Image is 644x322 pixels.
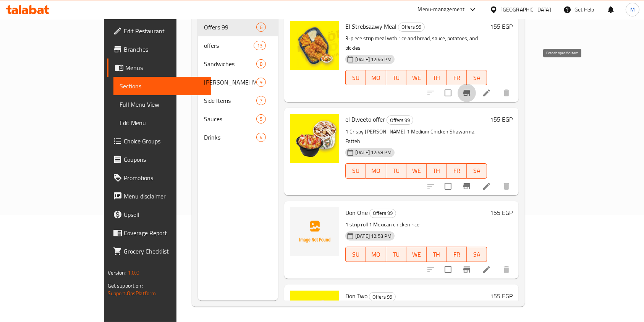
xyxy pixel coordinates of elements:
span: [DATE] 12:46 PM [352,56,395,63]
div: Side Items7 [198,91,278,110]
span: Select to update [440,85,456,101]
div: items [256,114,266,124]
div: Sandwiches8 [198,55,278,73]
span: Menu disclaimer [124,192,205,201]
a: Support.OpsPlatform [108,288,156,298]
p: 1 Crispy [PERSON_NAME] 1 Medium Chicken Shawarma Fatteh [345,127,487,146]
span: [PERSON_NAME] Meal [204,78,256,87]
div: Offers 99 [387,115,413,125]
span: [DATE] 12:48 PM [352,149,395,156]
div: Drinks [204,133,256,142]
button: SA [467,247,487,262]
button: MO [366,70,386,85]
h6: 155 EGP [490,291,513,301]
div: Menu-management [418,5,465,14]
a: Choice Groups [107,132,212,150]
img: Don One [290,207,339,256]
span: Offers 99 [398,23,424,31]
button: TH [427,70,447,85]
span: Full Menu View [120,100,205,109]
button: TH [427,247,447,262]
span: SU [349,165,363,176]
button: FR [447,247,467,262]
span: TH [430,72,444,83]
a: Coverage Report [107,224,212,242]
button: Branch-specific-item [458,260,476,279]
div: Doner Meal [204,78,256,87]
span: Edit Menu [120,118,205,127]
h6: 155 EGP [490,114,513,125]
span: Sauces [204,114,256,124]
span: Don Two [345,290,367,302]
button: TU [386,70,406,85]
a: Branches [107,40,212,59]
span: FR [450,249,464,260]
span: WE [409,249,424,260]
a: Edit Restaurant [107,22,212,40]
button: WE [406,247,427,262]
img: El Strebsaawy Meal [290,21,339,70]
a: Menus [107,59,212,77]
h6: 155 EGP [490,207,513,218]
button: WE [406,70,427,85]
div: Sauces5 [198,110,278,128]
a: Coupons [107,150,212,169]
span: Sections [120,81,205,91]
span: M [630,5,635,14]
span: SU [349,249,363,260]
span: [DATE] 12:53 PM [352,233,395,240]
div: Offers 99 [369,292,396,301]
span: offers [204,41,254,50]
button: SA [467,70,487,85]
span: Sandwiches [204,59,256,68]
span: Promotions [124,173,205,182]
span: Grocery Checklist [124,247,205,256]
span: FR [450,72,464,83]
span: Don One [345,207,368,218]
span: Offers 99 [369,293,395,301]
span: MO [369,165,383,176]
button: WE [406,163,427,179]
span: Get support on: [108,281,143,291]
a: Promotions [107,169,212,187]
span: 4 [257,134,265,141]
button: FR [447,70,467,85]
a: Sections [113,77,212,95]
span: MO [369,72,383,83]
span: Choice Groups [124,137,205,146]
div: offers13 [198,36,278,55]
a: Edit menu item [482,88,491,98]
span: TU [389,72,403,83]
span: TU [389,165,403,176]
span: El Strebsaawy Meal [345,21,396,32]
a: Grocery Checklist [107,242,212,260]
span: TH [430,249,444,260]
span: SU [349,72,363,83]
button: delete [497,84,516,102]
p: 3-piece strip meal with rice and bread, sauce, potatoes, and pickles [345,34,487,53]
a: Upsell [107,205,212,224]
div: Side Items [204,96,256,105]
button: TU [386,163,406,179]
span: Upsell [124,210,205,219]
h6: 155 EGP [490,21,513,32]
span: WE [409,165,424,176]
span: Select to update [440,262,456,278]
a: Edit menu item [482,182,491,191]
a: Edit Menu [113,114,212,132]
span: 9 [257,79,265,86]
div: items [256,23,266,32]
span: 6 [257,24,265,31]
span: MO [369,249,383,260]
button: Branch-specific-item [458,177,476,195]
div: items [256,133,266,142]
span: Offers 99 [370,209,396,218]
span: 13 [254,42,265,49]
span: 5 [257,115,265,123]
span: FR [450,165,464,176]
span: WE [409,72,424,83]
button: FR [447,163,467,179]
span: TU [389,249,403,260]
